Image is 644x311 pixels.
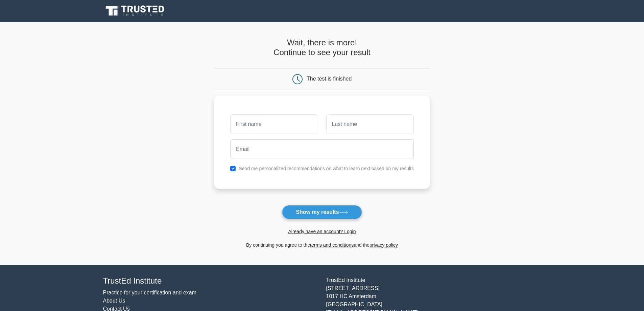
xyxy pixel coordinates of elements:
a: privacy policy [369,242,398,248]
a: terms and conditions [310,242,354,248]
a: Already have an account? Login [288,229,356,234]
h4: TrustEd Institute [103,276,318,286]
label: Send me personalized recommendations on what to learn next based on my results [239,166,414,171]
a: Practice for your certification and exam [103,290,197,295]
input: Email [230,139,414,159]
input: Last name [326,114,414,134]
div: By continuing you agree to the and the [210,241,434,249]
h4: Wait, there is more! Continue to see your result [214,38,430,58]
a: About Us [103,298,125,304]
div: The test is finished [307,76,352,82]
button: Show my results [282,205,362,219]
input: First name [230,114,318,134]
